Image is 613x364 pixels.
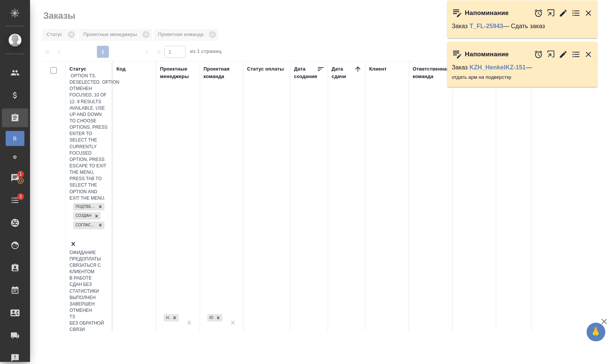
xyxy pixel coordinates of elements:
span: Ф [9,153,21,161]
div: Юридический [207,314,214,322]
div: Юридический [207,313,223,323]
button: Закрыть [584,9,593,18]
div: Сдан без статистики [69,281,108,294]
div: Подтвержден [73,203,96,211]
div: Код [116,65,125,73]
p: отдать арм на подверстку [452,74,593,81]
p: Напоминание [465,51,509,58]
div: Согласование КП [73,221,96,229]
a: Ф [6,150,24,165]
div: Статус оплаты [247,65,284,73]
p: Заказ — [452,64,593,71]
button: 🙏 [587,323,605,341]
button: Отложить [534,50,543,59]
div: Не указано [163,313,180,323]
div: Подтвержден, Создан, Согласование КП [72,211,101,221]
span: option ТЗ, deselected. [69,73,101,85]
button: Перейти в todo [572,9,581,18]
div: Связаться с клиентом [69,262,108,275]
div: Статус [69,65,86,73]
div: Дата сдачи [332,65,354,80]
button: Редактировать [559,9,568,18]
div: Подтвержден, Создан, Согласование КП [72,221,105,230]
div: ТЗ [69,314,108,320]
div: Проектная команда [204,65,240,80]
a: В [6,131,24,146]
div: Клиент [369,65,387,73]
span: option Отменен focused, 10 of 12. 9 results available. Use Up and Down to choose options, press E... [69,80,119,201]
div: Отменен [69,307,108,314]
button: Открыть в новой вкладке [547,5,556,21]
a: T_FL-25943 [470,23,503,29]
span: 2 [15,193,26,200]
div: Ожидание предоплаты [69,250,108,262]
div: Выполнен [69,295,108,301]
p: Заказ — Сдать заказ [452,23,593,30]
a: 1 [2,168,28,187]
button: Перейти в todo [572,50,581,59]
span: 1 [15,170,26,178]
button: Отложить [534,9,543,18]
div: Не указано [164,314,171,322]
a: KZH_HenkelKZ-151 [470,64,526,71]
div: Проектные менеджеры [160,65,196,80]
div: Подтвержден, Создан, Согласование КП [72,202,105,212]
div: Без обратной связи [69,320,108,333]
button: Закрыть [584,50,593,59]
button: Редактировать [559,50,568,59]
span: В [9,135,21,142]
a: 2 [2,191,28,210]
div: Завершен [69,301,108,307]
div: В работе [69,275,108,281]
p: Напоминание [465,9,509,17]
button: Открыть в новой вкладке [547,46,556,62]
div: Дата создания [294,65,317,80]
div: Создан [73,212,92,220]
span: 🙏 [590,324,602,340]
div: Ответственная команда [413,65,450,80]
